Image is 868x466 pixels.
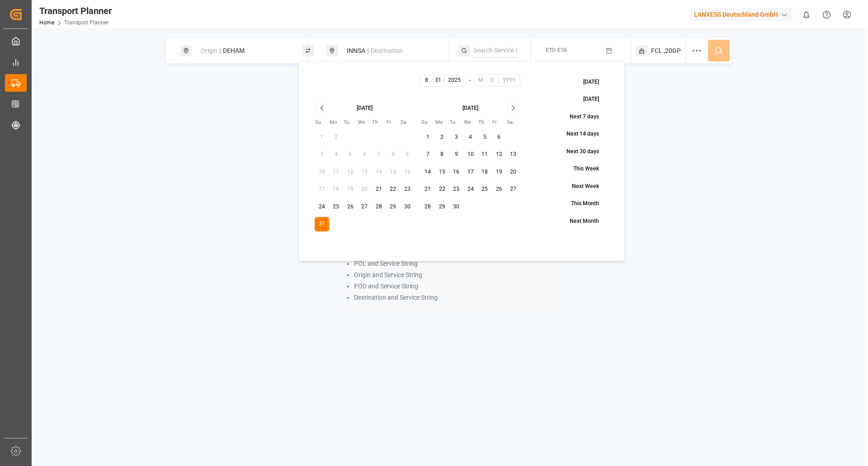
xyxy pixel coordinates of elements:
th: Saturday [400,118,415,127]
button: 26 [343,200,358,214]
button: 31 [315,217,329,231]
button: 6 [492,130,506,145]
button: 22 [435,182,449,197]
button: LANXESS Deutschland GmbH [690,6,796,23]
button: Next 7 days [549,109,609,125]
li: Destination and Service String [354,293,553,302]
button: ETD-ETA [536,42,625,60]
div: [DATE] [357,104,373,113]
input: YYYY [500,76,519,85]
th: Thursday [478,118,492,127]
div: DEHAM [195,42,293,59]
button: 28 [372,200,386,214]
button: Next 30 days [546,144,609,160]
div: Transport Planner [39,4,112,18]
button: 2 [435,130,449,145]
button: 25 [478,182,492,197]
input: D [487,76,498,85]
button: 28 [421,200,435,214]
th: Saturday [506,118,521,127]
button: 18 [478,165,492,179]
button: 13 [506,147,521,162]
button: 16 [449,165,464,179]
div: INNSA [341,42,439,59]
th: Tuesday [343,118,358,127]
button: 23 [400,182,415,197]
th: Wednesday [358,118,372,127]
li: POD and Service String [354,282,553,291]
button: This Week [552,161,609,177]
button: 5 [478,130,492,145]
button: 26 [492,182,506,197]
button: Next 14 days [546,127,609,142]
button: 30 [400,200,415,214]
button: 29 [386,200,401,214]
span: ETD-ETA [546,47,567,53]
li: Origin and Service String [354,270,553,280]
button: [DATE] [562,74,609,90]
button: 19 [492,165,506,179]
button: 27 [358,200,372,214]
th: Wednesday [463,118,478,127]
div: - [469,74,471,87]
button: 22 [386,182,401,197]
button: 29 [435,200,449,214]
span: / [498,76,500,85]
button: 7 [421,147,435,162]
button: 10 [463,147,478,162]
button: 25 [329,200,344,214]
button: 4 [463,130,478,145]
button: Next Week [551,179,609,194]
input: D [433,76,444,85]
input: Search Service String [473,44,517,57]
span: ,20GP [664,46,681,56]
th: Thursday [372,118,386,127]
button: 20 [506,165,521,179]
button: 21 [372,182,386,197]
button: [DATE] [562,92,609,108]
button: Help Center [816,5,837,25]
button: This Month [550,196,609,212]
button: 9 [449,147,464,162]
button: 11 [478,147,492,162]
th: Friday [386,118,401,127]
th: Friday [492,118,506,127]
input: M [422,76,431,85]
span: FCL [651,46,662,56]
input: YYYY [445,76,464,85]
button: 14 [421,165,435,179]
span: / [443,76,445,85]
th: Sunday [421,118,435,127]
button: 24 [315,200,329,214]
button: 27 [506,182,521,197]
button: 8 [435,147,449,162]
button: show 0 new notifications [796,5,816,25]
div: LANXESS Deutschland GmbH [690,8,793,21]
span: || Destination [367,47,403,54]
th: Tuesday [449,118,464,127]
li: POL and Service String [354,259,553,268]
button: Go to next month [508,103,519,114]
button: 24 [463,182,478,197]
button: 21 [421,182,435,197]
button: 15 [435,165,449,179]
a: Home [39,19,54,26]
th: Sunday [315,118,329,127]
button: 30 [449,200,464,214]
button: 17 [463,165,478,179]
button: 23 [449,182,464,197]
span: / [431,76,433,85]
button: 12 [492,147,506,162]
button: 3 [449,130,464,145]
span: Origin || [201,47,222,54]
div: [DATE] [462,104,478,113]
th: Monday [435,118,449,127]
button: 1 [421,130,435,145]
th: Monday [329,118,344,127]
button: Next Month [549,213,609,229]
input: M [476,76,486,85]
span: / [485,76,487,85]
